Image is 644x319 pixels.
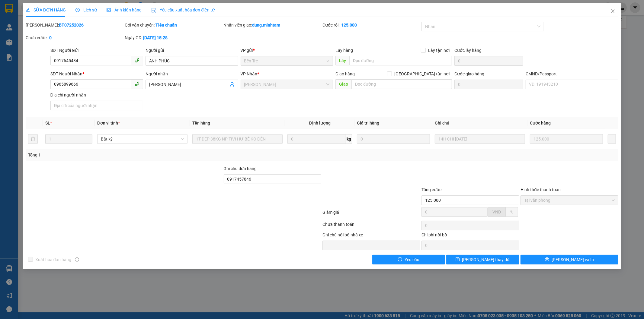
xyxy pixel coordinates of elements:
[28,152,248,158] div: Tổng: 1
[75,257,79,262] span: info-circle
[335,71,355,76] span: Giao hàng
[230,82,235,87] span: user-add
[244,80,330,89] span: Hồ Chí Minh
[49,35,52,40] b: 0
[335,48,353,53] span: Lấy hàng
[192,121,210,125] span: Tên hàng
[322,209,421,220] div: Giảm giá
[151,8,156,13] img: icon
[608,134,616,144] button: plus
[346,134,352,144] span: kg
[241,71,258,76] span: VP Nhận
[26,22,123,28] div: [PERSON_NAME]:
[50,47,143,54] div: SĐT Người Gửi
[398,257,402,262] span: exclamation-circle
[135,81,139,86] span: phone
[33,256,74,263] span: Xuất hóa đơn hàng
[151,8,215,12] span: Yêu cầu xuất hóa đơn điện tử
[224,166,257,171] label: Ghi chú đơn hàng
[426,47,452,54] span: Lấy tận nơi
[421,187,441,192] span: Tổng cước
[135,58,139,63] span: phone
[604,3,621,20] button: Close
[351,79,452,89] input: Dọc đường
[521,255,618,264] button: printer[PERSON_NAME] và In
[97,121,120,125] span: Đơn vị tính
[59,23,84,27] b: BT07252026
[28,134,38,144] button: delete
[462,256,511,263] span: [PERSON_NAME] thay đổi
[456,257,460,262] span: save
[224,22,322,28] div: Nhân viên giao:
[530,134,603,144] input: 0
[454,71,484,76] label: Cước giao hàng
[224,174,322,184] input: Ghi chú đơn hàng
[26,34,123,41] div: Chưa cước :
[524,196,615,205] span: Tại văn phòng
[50,101,143,110] input: Địa chỉ của người nhận
[454,80,523,89] input: Cước giao hàng
[309,121,331,125] span: Định lượng
[101,134,184,144] span: Bất kỳ
[192,134,283,144] input: VD: Bàn, Ghế
[107,8,142,12] span: Ảnh kiện hàng
[322,232,420,241] div: Ghi chú nội bộ nhà xe
[432,117,527,129] th: Ghi chú
[510,210,513,214] span: %
[143,35,168,40] b: [DATE] 15:28
[146,71,238,77] div: Người nhận
[322,221,421,232] div: Chưa thanh toán
[454,48,482,53] label: Cước lấy hàng
[392,71,452,77] span: [GEOGRAPHIC_DATA] tận nơi
[125,34,223,41] div: Ngày GD:
[492,210,501,214] span: VND
[454,56,523,66] input: Cước lấy hàng
[545,257,549,262] span: printer
[357,121,379,125] span: Giá trị hàng
[335,79,351,89] span: Giao
[357,134,430,144] input: 0
[45,121,50,125] span: SL
[341,23,357,27] b: 125.000
[349,56,452,65] input: Dọc đường
[421,232,519,241] div: Chi phí nội bộ
[530,121,551,125] span: Cước hàng
[322,22,420,28] div: Cước rồi :
[244,56,330,65] span: Bến Tre
[75,8,80,12] span: clock-circle
[521,187,561,192] label: Hình thức thanh toán
[446,255,519,264] button: save[PERSON_NAME] thay đổi
[252,23,280,27] b: dung.minhtam
[405,256,419,263] span: Yêu cầu
[526,71,618,77] div: CMND/Passport
[50,71,143,77] div: SĐT Người Nhận
[372,255,445,264] button: exclamation-circleYêu cầu
[435,134,525,144] input: Ghi Chú
[125,22,223,28] div: Gói vận chuyển:
[335,56,349,65] span: Lấy
[146,47,238,54] div: Người gửi
[552,256,594,263] span: [PERSON_NAME] và In
[107,8,111,12] span: picture
[241,47,333,54] div: VP gửi
[50,92,143,98] div: Địa chỉ người nhận
[75,8,97,12] span: Lịch sử
[26,8,66,12] span: SỬA ĐƠN HÀNG
[155,23,177,27] b: Tiêu chuẩn
[610,9,615,14] span: close
[26,8,30,12] span: edit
